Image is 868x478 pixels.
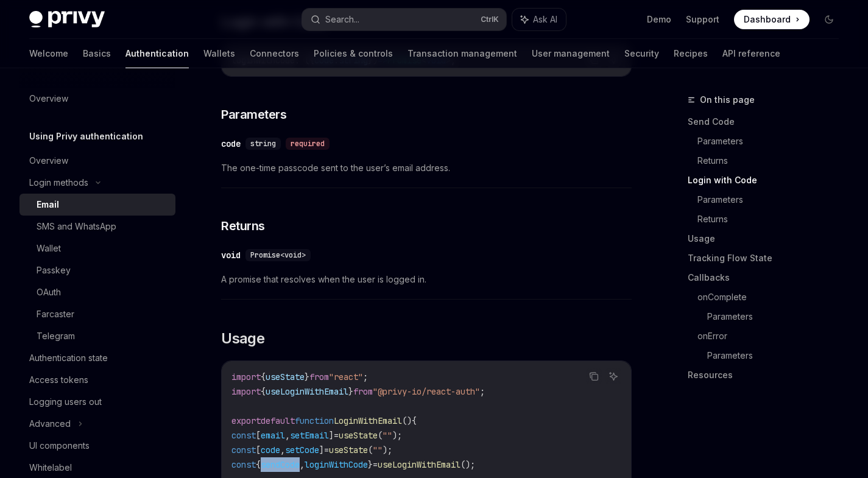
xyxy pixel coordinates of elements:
[368,445,373,455] span: (
[285,430,290,441] span: ,
[697,132,849,151] a: Parameters
[231,445,256,455] span: const
[221,106,286,123] span: Parameters
[688,112,849,132] a: Send Code
[363,371,368,382] span: ;
[19,391,175,413] a: Logging users out
[412,415,417,426] span: {
[29,11,105,28] img: dark logo
[221,329,264,348] span: Usage
[221,249,241,261] div: void
[368,459,373,470] span: }
[83,39,111,68] a: Basics
[256,459,261,470] span: {
[383,430,392,441] span: ""
[37,197,59,212] div: Email
[29,91,68,106] div: Overview
[19,303,175,325] a: Farcaster
[29,175,88,190] div: Login methods
[290,430,329,441] span: setEmail
[203,39,235,68] a: Wallets
[373,386,480,397] span: "@privy-io/react-auth"
[624,39,659,68] a: Security
[392,430,402,441] span: );
[314,39,393,68] a: Policies & controls
[300,459,305,470] span: ,
[688,268,849,287] a: Callbacks
[261,459,300,470] span: sendCode
[19,325,175,347] a: Telegram
[231,459,256,470] span: const
[373,459,378,470] span: =
[722,39,780,68] a: API reference
[29,351,108,365] div: Authentication state
[378,430,383,441] span: (
[125,39,189,68] a: Authentication
[29,39,68,68] a: Welcome
[512,9,566,30] button: Ask AI
[734,10,810,29] a: Dashboard
[532,39,610,68] a: User management
[697,209,849,229] a: Returns
[266,371,305,382] span: useState
[261,445,280,455] span: code
[266,386,348,397] span: useLoginWithEmail
[231,371,261,382] span: import
[329,445,368,455] span: useState
[221,272,632,287] span: A promise that resolves when the user is logged in.
[19,150,175,172] a: Overview
[688,365,849,385] a: Resources
[334,430,339,441] span: =
[29,416,71,431] div: Advanced
[697,151,849,170] a: Returns
[221,217,265,234] span: Returns
[481,15,499,24] span: Ctrl K
[480,386,485,397] span: ;
[286,138,330,150] div: required
[280,445,285,455] span: ,
[707,307,849,326] a: Parameters
[325,12,359,27] div: Search...
[329,430,334,441] span: ]
[319,445,324,455] span: ]
[221,161,632,175] span: The one-time passcode sent to the user’s email address.
[29,129,143,144] h5: Using Privy authentication
[586,368,602,384] button: Copy the contents from the code block
[707,346,849,365] a: Parameters
[324,445,329,455] span: =
[674,39,708,68] a: Recipes
[647,13,671,26] a: Demo
[408,39,517,68] a: Transaction management
[221,138,241,150] div: code
[353,386,373,397] span: from
[19,281,175,303] a: OAuth
[378,459,460,470] span: useLoginWithEmail
[383,445,392,455] span: );
[231,386,261,397] span: import
[261,371,266,382] span: {
[231,430,256,441] span: const
[329,371,363,382] span: "react"
[261,386,266,397] span: {
[29,460,72,475] div: Whitelabel
[373,445,383,455] span: ""
[231,415,261,426] span: export
[29,153,68,168] div: Overview
[295,415,334,426] span: function
[37,219,116,234] div: SMS and WhatsApp
[688,229,849,248] a: Usage
[261,415,295,426] span: default
[688,248,849,268] a: Tracking Flow State
[309,371,329,382] span: from
[19,369,175,391] a: Access tokens
[697,190,849,209] a: Parameters
[19,347,175,369] a: Authentication state
[339,430,378,441] span: useState
[37,285,61,300] div: OAuth
[250,250,306,260] span: Promise<void>
[533,13,557,26] span: Ask AI
[348,386,353,397] span: }
[402,415,412,426] span: ()
[334,415,402,426] span: LoginWithEmail
[256,445,261,455] span: [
